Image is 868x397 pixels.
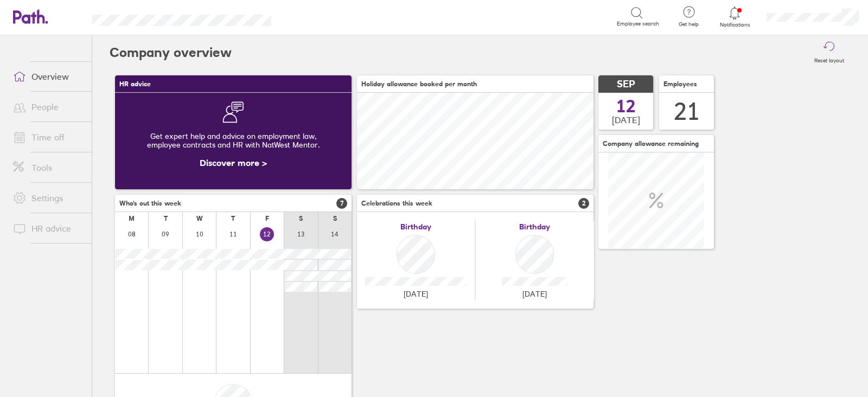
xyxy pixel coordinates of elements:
div: T [231,215,235,222]
span: [DATE] [522,290,547,298]
div: M [129,215,135,222]
a: Time off [4,126,92,148]
span: [DATE] [404,290,428,298]
span: Company allowance remaining [603,140,699,148]
span: SEP [617,79,635,90]
label: Reset layout [808,54,851,64]
span: Employees [663,80,697,88]
span: Holiday allowance booked per month [361,80,477,88]
a: Tools [4,157,92,178]
a: People [4,96,92,118]
span: Birthday [519,222,550,231]
div: F [265,215,269,222]
button: Reset layout [808,35,851,70]
span: Get help [671,21,706,28]
div: Get expert help and advice on employment law, employee contracts and HR with NatWest Mentor. [124,123,343,158]
span: HR advice [119,80,151,88]
div: Search [301,11,328,21]
a: Notifications [717,5,752,28]
span: [DATE] [612,115,640,125]
a: HR advice [4,217,92,239]
h2: Company overview [110,35,232,70]
div: S [333,215,337,222]
div: T [164,215,168,222]
div: 21 [674,98,700,125]
a: Discover more > [200,157,267,168]
span: Employee search [617,21,659,27]
span: Birthday [400,222,431,231]
span: Who's out this week [119,200,181,207]
span: Celebrations this week [361,200,432,207]
div: S [299,215,303,222]
span: 2 [578,198,589,209]
a: Settings [4,187,92,209]
span: 7 [336,198,347,209]
a: Overview [4,66,92,87]
span: 12 [616,98,636,115]
span: Notifications [717,22,752,28]
div: W [196,215,203,222]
